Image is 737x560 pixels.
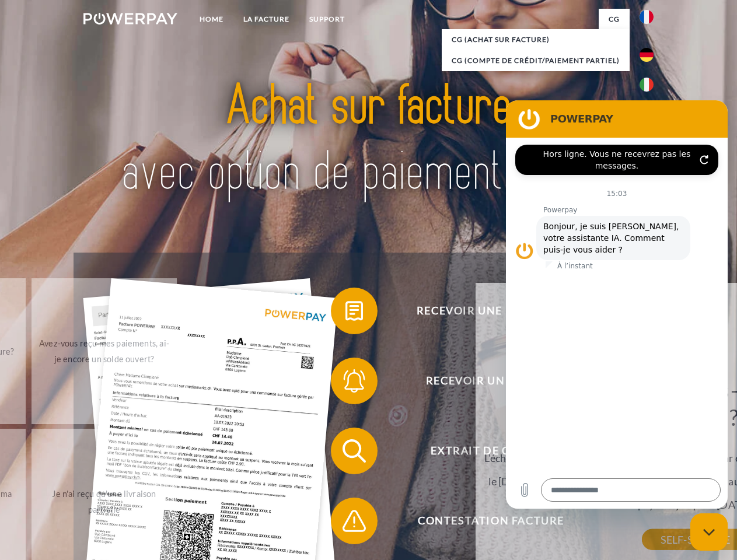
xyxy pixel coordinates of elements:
a: CG (achat sur facture) [442,29,630,50]
iframe: Bouton de lancement de la fenêtre de messagerie, conversation en cours [690,513,728,551]
img: fr [640,10,654,24]
button: Contestation Facture [331,498,634,544]
a: LA FACTURE [233,9,299,30]
img: de [640,48,654,62]
img: it [640,78,654,92]
a: Avez-vous reçu mes paiements, ai-je encore un solde ouvert? [32,278,177,424]
iframe: Fenêtre de messagerie [506,100,728,509]
img: title-powerpay_fr.svg [111,56,626,223]
a: CG [599,9,630,30]
button: Extrait de compte [331,428,634,474]
div: Avez-vous reçu mes paiements, ai-je encore un solde ouvert? [39,335,170,367]
img: qb_search.svg [340,436,369,466]
a: CG (Compte de crédit/paiement partiel) [442,50,630,71]
a: Home [190,9,233,30]
img: logo-powerpay-white.svg [83,13,177,24]
img: qb_warning.svg [340,506,369,535]
a: Support [299,9,355,30]
div: Je n'ai reçu qu'une livraison partielle [39,486,170,517]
